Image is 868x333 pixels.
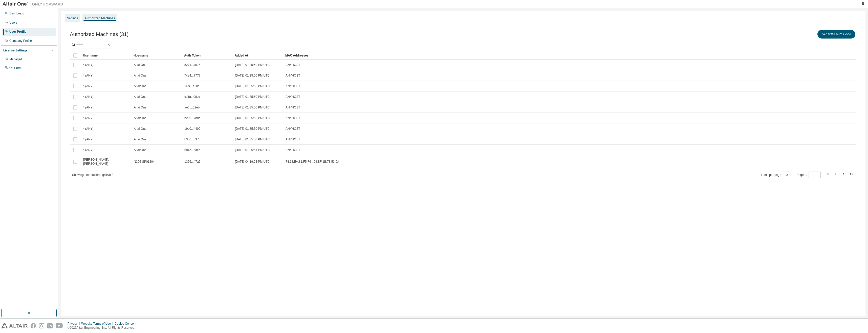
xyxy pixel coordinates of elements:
span: ANYHOST [286,105,300,109]
div: Privacy [68,322,81,326]
span: 74:13:EA:81:F5:F6 , 04:BF:1B:78:53:0A [286,160,339,164]
span: b3b6...597b [184,137,200,141]
span: [DATE] 01:35:50 PM UTC [235,84,270,88]
span: * (ANY) [83,148,94,152]
div: On Prem [9,66,21,70]
img: instagram.svg [39,323,44,328]
span: AltairOne [134,148,146,152]
span: [DATE] 01:35:50 PM UTC [235,116,270,120]
span: b269...7bda [184,116,200,120]
div: MAC Addresses [285,51,803,60]
div: Website Terms of Use [81,322,115,326]
div: Dashboard [9,11,24,15]
button: 10 [784,173,791,177]
span: * (ANY) [83,137,94,141]
span: ANYHOST [286,137,300,141]
span: [DATE] 01:35:50 PM UTC [235,63,270,67]
span: ANYHOST [286,127,300,131]
span: ae6f...52eb [184,105,200,109]
span: AltairOne [134,105,146,109]
span: 527c...a6c7 [184,63,200,67]
div: User Profile [9,30,26,34]
span: N305-SP01204 [134,160,155,164]
div: Managed [9,57,22,61]
span: AltairOne [134,84,146,88]
img: altair_logo.svg [2,323,28,328]
span: Showing entries 1 through 10 of 31 [72,173,115,177]
div: Hostname [134,51,180,60]
span: ANYHOST [286,73,300,78]
span: Page n. [797,172,821,178]
span: 19e0...4400 [184,127,200,131]
span: [DATE] 01:35:50 PM UTC [235,137,270,141]
span: * (ANY) [83,127,94,131]
span: ANYHOST [286,148,300,152]
span: Authorized Machines (31) [70,31,128,37]
span: AltairOne [134,73,146,78]
img: linkedin.svg [47,323,53,328]
span: * (ANY) [83,105,94,109]
span: Items per page [761,172,792,178]
span: * (ANY) [83,84,94,88]
div: Username [83,51,129,60]
span: AltairOne [134,95,146,99]
div: License Settings [3,48,27,52]
div: Cookie Consent [115,322,139,326]
div: Added At [235,51,281,60]
span: ANYHOST [286,63,300,67]
span: * (ANY) [83,95,94,99]
span: * (ANY) [83,73,94,78]
span: 1ef4...a28c [184,84,199,88]
span: AltairOne [134,127,146,131]
span: 74e4...7777 [184,73,200,78]
span: ANYHOST [286,95,300,99]
span: [DATE] 01:35:50 PM UTC [235,95,270,99]
div: Auth Token [184,51,231,60]
span: [DATE] 04:19:23 PM UTC [235,160,270,164]
span: ANYHOST [286,116,300,120]
div: Authorized Machines [84,16,115,20]
span: * (ANY) [83,116,94,120]
span: AltairOne [134,63,146,67]
p: © 2025 Altair Engineering, Inc. All Rights Reserved. [68,326,139,330]
span: ANYHOST [286,84,300,88]
span: AltairOne [134,137,146,141]
div: Settings [67,16,78,20]
span: AltairOne [134,116,146,120]
div: Users [9,21,17,25]
span: 1356...47a5 [184,160,200,164]
span: cd1a...08cc [184,95,200,99]
img: facebook.svg [31,323,36,328]
span: [DATE] 01:35:51 PM UTC [235,148,270,152]
span: [DATE] 01:35:50 PM UTC [235,127,270,131]
img: youtube.svg [56,323,63,328]
span: * (ANY) [83,63,94,67]
span: 5d4e...6dee [184,148,200,152]
img: Altair One [3,2,66,7]
div: Company Profile [9,39,32,43]
span: [DATE] 01:35:50 PM UTC [235,105,270,109]
span: [DATE] 01:35:50 PM UTC [235,73,270,78]
button: Generate Auth Code [817,30,855,39]
span: [PERSON_NAME].[PERSON_NAME] [83,158,129,166]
